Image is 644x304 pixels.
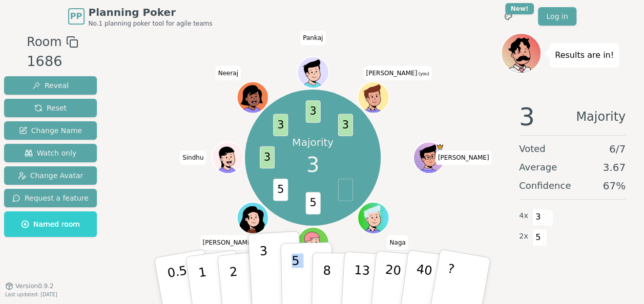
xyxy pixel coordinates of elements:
[27,51,78,72] div: 1686
[15,282,54,290] span: Version 0.9.2
[532,229,544,246] span: 5
[5,282,54,290] button: Version0.9.2
[273,114,288,136] span: 3
[216,66,241,80] span: Click to change your name
[519,231,528,242] span: 2 x
[5,292,57,297] span: Last updated: [DATE]
[306,149,319,180] span: 3
[292,135,334,149] p: Majority
[4,211,97,237] button: Named room
[200,235,256,249] span: Click to change your name
[27,33,61,51] span: Room
[519,179,571,193] span: Confidence
[603,160,626,175] span: 3.67
[12,193,89,203] span: Request a feature
[538,7,576,26] a: Log in
[609,142,626,156] span: 6 / 7
[180,150,206,165] span: Click to change your name
[70,10,82,23] span: PP
[338,114,352,136] span: 3
[34,103,67,113] span: Reset
[519,160,557,175] span: Average
[363,66,431,80] span: Click to change your name
[519,210,528,222] span: 4 x
[4,121,97,140] button: Change Name
[417,71,429,76] span: (you)
[68,5,213,28] a: PPPlanning PokerNo.1 planning poker tool for agile teams
[358,82,388,112] button: Click to change your avatar
[555,48,614,62] p: Results are in!
[519,104,535,129] span: 3
[89,19,213,28] span: No.1 planning poker tool for agile teams
[19,125,82,136] span: Change Name
[532,208,544,226] span: 3
[260,146,275,168] span: 3
[32,80,69,91] span: Reveal
[25,148,77,158] span: Watch only
[305,192,320,214] span: 5
[305,101,320,123] span: 3
[436,143,444,150] span: Ankesh is the host
[300,31,325,45] span: Click to change your name
[576,104,626,129] span: Majority
[4,189,97,207] button: Request a feature
[499,7,517,26] button: New!
[387,235,408,249] span: Click to change your name
[4,99,97,117] button: Reset
[505,3,534,14] div: New!
[4,144,97,162] button: Watch only
[21,219,80,229] span: Named room
[4,166,97,185] button: Change Avatar
[259,244,270,299] p: 3
[4,76,97,95] button: Reveal
[89,5,213,19] span: Planning Poker
[18,170,84,181] span: Change Avatar
[519,142,546,156] span: Voted
[603,179,626,193] span: 67 %
[435,150,492,165] span: Click to change your name
[273,179,288,201] span: 5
